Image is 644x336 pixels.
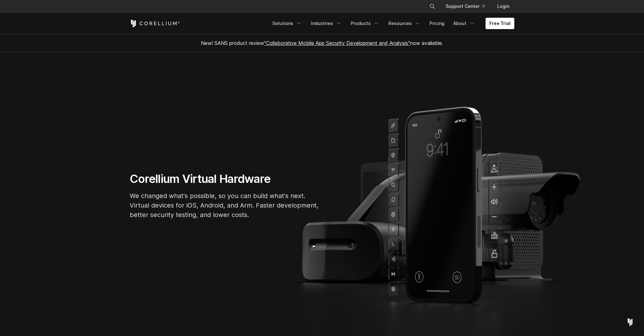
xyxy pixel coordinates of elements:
a: Free Trial [486,18,514,29]
span: New! SANS product review now available. [201,40,443,46]
div: Navigation Menu [269,18,514,29]
a: About [449,18,479,29]
p: We changed what's possible, so you can build what's next. Virtual devices for iOS, Android, and A... [130,191,319,220]
a: Products [347,18,383,29]
h1: Corellium Virtual Hardware [130,172,319,186]
a: Pricing [426,18,448,29]
div: Navigation Menu [422,1,514,12]
button: Search [427,1,438,12]
a: Solutions [269,18,306,29]
a: "Collaborative Mobile App Security Development and Analysis" [264,40,410,46]
a: Corellium Home [130,20,180,27]
a: Support Center [441,1,490,12]
div: Open Intercom Messenger [622,314,638,330]
a: Industries [307,18,346,29]
a: Resources [385,18,424,29]
a: Login [492,1,514,12]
